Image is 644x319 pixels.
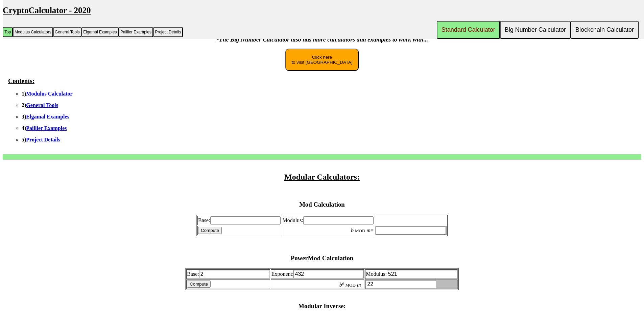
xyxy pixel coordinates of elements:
[271,271,364,277] label: Exponent:
[22,102,58,108] b: 2)
[198,217,281,223] label: Base:
[437,21,500,39] button: Standard Calculator
[22,125,67,131] b: 4)
[303,216,374,224] input: Modulus:
[351,228,354,233] i: b
[283,217,374,223] label: Modulus:
[357,282,361,288] i: m
[366,271,457,277] label: Modulus:
[3,201,641,208] h3: Mod Calculation
[3,27,13,37] button: Top
[187,281,211,288] input: Compute
[26,91,72,97] a: Modulus Calculator
[351,228,374,233] label: =
[339,282,364,288] label: =
[8,77,34,84] u: Contents:
[3,302,641,310] h3: Modular Inverse:
[345,283,356,288] font: MOD
[22,137,60,142] b: 5)
[285,49,358,71] button: Click hereto visit [GEOGRAPHIC_DATA]
[153,27,183,37] button: Project Details
[3,255,641,262] h3: PowerMod Calculation
[293,270,364,278] input: Exponent:
[187,271,269,277] label: Base:
[26,125,67,131] a: Paillier Examples
[387,270,457,278] input: Modulus:
[81,27,119,37] button: Elgamal Examples
[26,102,58,108] a: General Tools
[3,6,91,15] u: CryptoCalculator - 2020
[342,281,344,286] i: e
[216,36,428,43] font: *The Big Number Calculator also has more calculators and examples to work with...
[210,216,281,224] input: Base:
[22,114,69,119] b: 3)
[284,172,360,181] u: Modular Calculators:
[571,21,639,39] button: Blockchain Calculator
[13,27,53,37] button: Modulus Calculators
[500,21,571,39] button: Big Number Calculator
[339,282,342,288] i: b
[355,228,365,233] font: MOD
[26,114,69,119] a: Elgamal Examples
[366,228,371,233] i: m
[199,270,269,278] input: Base:
[26,137,60,142] a: Project Details
[198,227,222,234] input: Compute
[119,27,153,37] button: Paillier Examples
[53,27,81,37] button: General Tools
[22,91,73,97] b: 1)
